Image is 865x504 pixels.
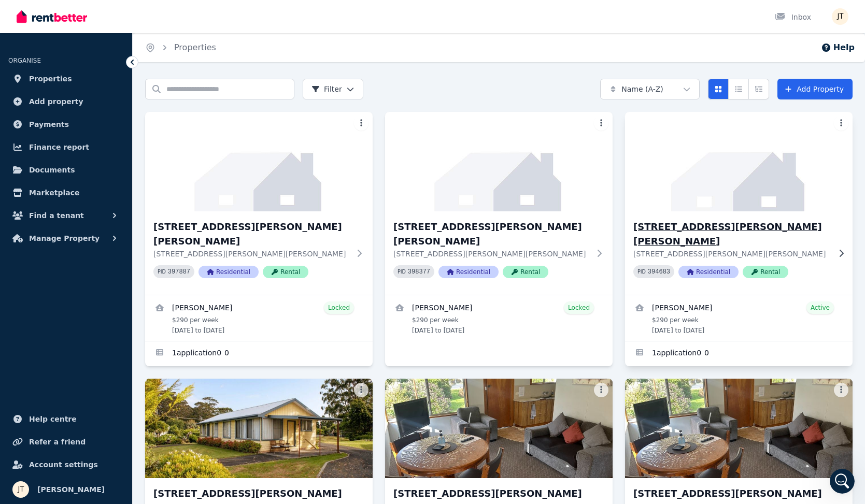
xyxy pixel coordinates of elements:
[8,454,124,475] a: Account settings
[834,116,848,131] button: More options
[708,79,769,99] div: View options
[8,137,124,157] a: Finance report
[46,165,191,185] div: Hello - my tenant in unit 4 has had her payment 'fail' this week
[503,266,548,278] span: Rental
[33,339,41,348] button: Gif picker
[743,266,788,278] span: Rental
[408,268,430,276] code: 398377
[17,206,162,236] div: Please make sure to click the options to 'get more help' if we haven't answered your question.
[37,159,199,191] div: Hello - my tenant in unit 4 has had her payment 'fail' this week
[50,13,96,23] p: Active 3h ago
[145,341,373,366] a: Applications for 2/21 Andrew St, Strahan
[174,42,216,52] a: Properties
[50,5,118,13] h1: [PERSON_NAME]
[37,251,199,283] div: and she's saying there are funds In her account
[8,228,124,249] button: Manage Property
[29,141,89,153] span: Finance report
[8,127,199,159] div: The RentBetter Team says…
[16,339,24,348] button: Emoji picker
[8,409,124,429] a: Help centre
[398,269,406,275] small: PID
[438,266,499,278] span: Residential
[621,84,663,94] span: Name (A-Z)
[619,109,858,214] img: 4/21 Andrew St, Strahan
[29,118,69,131] span: Payments
[29,209,84,222] span: Find a tenant
[178,335,194,352] button: Send a message…
[708,79,729,99] button: Card view
[625,295,853,341] a: View details for Dimity Williams
[648,268,670,276] code: 394683
[8,199,170,242] div: Please make sure to click the options to 'get more help' if we haven't answered your question.
[145,295,373,341] a: View details for Alexandre Flaschner
[17,9,87,24] img: RentBetter
[385,112,613,295] a: 3/21 Andrew St, Strahan[STREET_ADDRESS][PERSON_NAME][PERSON_NAME][STREET_ADDRESS][PERSON_NAME][PE...
[625,379,853,478] img: 7/21 Andrew St, Strahan
[9,318,198,335] textarea: Message…
[8,74,199,127] div: The RentBetter Team says…
[46,257,191,277] div: and she's saying there are funds In her account
[168,268,190,276] code: 397887
[153,220,350,249] h3: [STREET_ADDRESS][PERSON_NAME][PERSON_NAME]
[182,4,201,23] div: Close
[153,249,350,259] p: [STREET_ADDRESS][PERSON_NAME][PERSON_NAME]
[158,269,166,275] small: PID
[303,79,363,99] button: Filter
[8,251,199,292] div: Jamie says…
[633,220,830,249] h3: [STREET_ADDRESS][PERSON_NAME][PERSON_NAME]
[17,298,191,349] div: When a tenant has funds but the payment still fails, it's usually because the bank temporarily wi...
[678,266,739,278] span: Residential
[29,164,75,176] span: Documents
[354,116,368,131] button: More options
[385,379,613,478] img: 6/21 Andrew St, Strahan
[29,458,98,471] span: Account settings
[8,68,124,89] a: Properties
[637,269,646,275] small: PID
[748,79,769,99] button: Expanded list view
[133,33,229,62] nav: Breadcrumb
[17,80,162,120] div: Hi there 👋 This is Fin speaking. I’m here to answer your questions, but you’ll always have the op...
[393,220,590,249] h3: [STREET_ADDRESS][PERSON_NAME][PERSON_NAME]
[8,60,199,74] div: [DATE]
[29,186,79,199] span: Marketplace
[8,431,124,452] a: Refer a friend
[7,4,26,24] button: go back
[633,249,830,259] p: [STREET_ADDRESS][PERSON_NAME][PERSON_NAME]
[594,383,608,397] button: More options
[594,116,608,131] button: More options
[625,341,853,366] a: Applications for 4/21 Andrew St, Strahan
[29,95,83,108] span: Add property
[145,112,373,211] img: 2/21 Andrew St, Strahan
[8,159,199,199] div: Jamie says…
[8,127,138,150] div: What can we help with [DATE]?
[830,469,855,494] iframe: Intercom live chat
[393,249,590,259] p: [STREET_ADDRESS][PERSON_NAME][PERSON_NAME]
[8,160,124,180] a: Documents
[8,199,199,251] div: The RentBetter Team says…
[728,79,749,99] button: Compact list view
[385,112,613,211] img: 3/21 Andrew St, Strahan
[37,483,105,496] span: [PERSON_NAME]
[8,91,124,112] a: Add property
[775,12,811,22] div: Inbox
[145,379,373,478] img: 5/21 Andrew St, Strahan
[145,112,373,295] a: 2/21 Andrew St, Strahan[STREET_ADDRESS][PERSON_NAME][PERSON_NAME][STREET_ADDRESS][PERSON_NAME][PE...
[385,295,613,341] a: View details for Kineta Tatnell
[8,182,124,203] a: Marketplace
[8,74,170,126] div: Hi there 👋 This is Fin speaking. I’m here to answer your questions, but you’ll always have the op...
[29,413,77,425] span: Help centre
[17,134,130,144] div: What can we help with [DATE]?
[29,73,72,85] span: Properties
[777,79,853,99] a: Add Property
[354,383,368,397] button: More options
[625,112,853,295] a: 4/21 Andrew St, Strahan[STREET_ADDRESS][PERSON_NAME][PERSON_NAME][STREET_ADDRESS][PERSON_NAME][PE...
[8,205,124,226] button: Find a tenant
[12,481,29,498] img: Jamie Taylor
[162,4,182,24] button: Home
[834,383,848,397] button: More options
[29,232,100,244] span: Manage Property
[8,114,124,135] a: Payments
[30,6,46,22] img: Profile image for Dan
[821,41,855,54] button: Help
[311,84,342,94] span: Filter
